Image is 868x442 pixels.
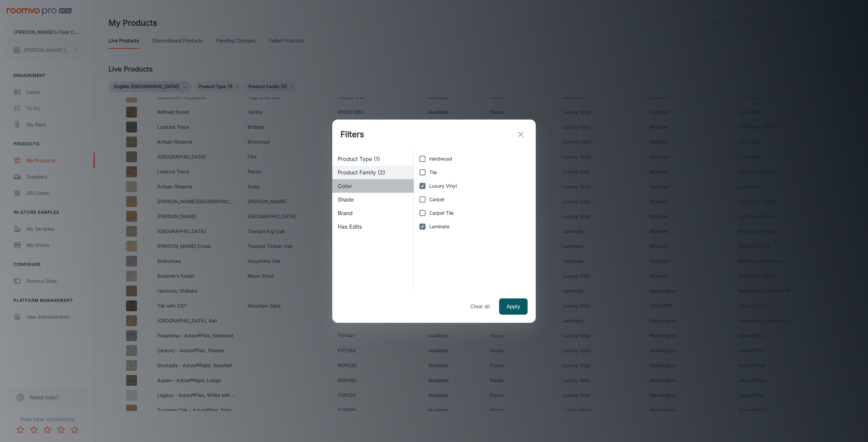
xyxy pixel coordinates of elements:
[332,152,414,166] div: Product Type (1)
[338,182,408,190] span: Color
[429,223,450,230] span: Laminate
[338,223,408,231] span: Has Edits
[429,209,454,217] span: Carpet Tile
[338,155,408,163] span: Product Type (1)
[514,128,528,141] button: exit
[429,196,445,203] span: Carpet
[332,166,414,179] div: Product Family (2)
[429,169,437,176] span: Tile
[338,168,408,176] span: Product Family (2)
[332,179,414,193] div: Color
[332,193,414,206] div: Shade
[340,128,364,141] h1: Filters
[467,298,494,315] button: Clear all
[338,209,408,217] span: Brand
[332,206,414,220] div: Brand
[332,220,414,233] div: Has Edits
[429,182,457,190] span: Luxury Vinyl
[499,298,528,315] button: Apply
[338,195,408,204] span: Shade
[429,155,452,163] span: Hardwood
